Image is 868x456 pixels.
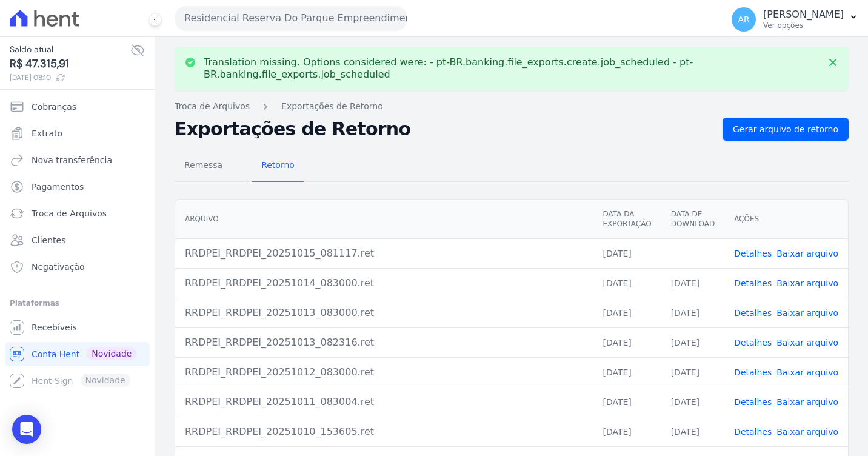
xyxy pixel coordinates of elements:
[5,95,150,119] a: Cobranças
[175,121,713,138] h2: Exportações de Retorno
[254,153,302,177] span: Retorno
[32,321,77,334] span: Recebíveis
[776,367,838,377] a: Baixar arquivo
[776,338,838,347] a: Baixar arquivo
[733,123,838,135] span: Gerar arquivo de retorno
[185,246,583,261] div: RRDPEI_RRDPEI_20251015_081117.ret
[734,397,772,407] a: Detalhes
[763,8,844,21] p: [PERSON_NAME]
[175,199,593,239] th: Arquivo
[734,367,772,377] a: Detalhes
[5,255,150,279] a: Negativação
[5,315,150,340] a: Recebíveis
[734,308,772,318] a: Detalhes
[32,234,65,246] span: Clientes
[5,175,150,199] a: Pagamentos
[185,395,583,409] div: RRDPEI_RRDPEI_20251011_083004.ret
[10,296,145,310] div: Plataformas
[593,357,661,387] td: [DATE]
[776,278,838,288] a: Baixar arquivo
[185,365,583,380] div: RRDPEI_RRDPEI_20251012_083000.ret
[185,424,583,439] div: RRDPEI_RRDPEI_20251010_153605.ret
[776,249,838,258] a: Baixar arquivo
[175,100,849,113] nav: Breadcrumb
[661,268,724,298] td: [DATE]
[10,95,145,393] nav: Sidebar
[32,154,112,166] span: Nova transferência
[738,15,749,24] span: AR
[12,415,41,444] div: Open Intercom Messenger
[776,397,838,407] a: Baixar arquivo
[593,238,661,268] td: [DATE]
[593,268,661,298] td: [DATE]
[32,348,79,360] span: Conta Hent
[32,127,62,139] span: Extrato
[734,278,772,288] a: Detalhes
[10,43,130,56] span: Saldo atual
[722,2,868,36] button: AR [PERSON_NAME] Ver opções
[734,427,772,437] a: Detalhes
[661,199,724,239] th: Data de Download
[763,21,844,30] p: Ver opções
[32,207,107,220] span: Troca de Arquivos
[87,347,136,360] span: Novidade
[32,181,84,193] span: Pagamentos
[175,150,232,182] a: Remessa
[5,342,150,366] a: Conta Hent Novidade
[252,150,304,182] a: Retorno
[593,387,661,417] td: [DATE]
[175,100,250,113] a: Troca de Arquivos
[10,56,130,72] span: R$ 47.315,91
[185,306,583,320] div: RRDPEI_RRDPEI_20251013_083000.ret
[32,101,76,113] span: Cobranças
[204,56,820,81] p: Translation missing. Options considered were: - pt-BR.banking.file_exports.create.job_scheduled -...
[5,201,150,226] a: Troca de Arquivos
[661,387,724,417] td: [DATE]
[5,121,150,146] a: Extrato
[593,199,661,239] th: Data da Exportação
[776,308,838,318] a: Baixar arquivo
[661,417,724,446] td: [DATE]
[661,357,724,387] td: [DATE]
[177,153,230,177] span: Remessa
[734,249,772,258] a: Detalhes
[5,148,150,172] a: Nova transferência
[776,427,838,437] a: Baixar arquivo
[661,298,724,327] td: [DATE]
[723,118,849,141] a: Gerar arquivo de retorno
[5,228,150,252] a: Clientes
[661,327,724,357] td: [DATE]
[281,100,383,113] a: Exportações de Retorno
[32,261,85,273] span: Negativação
[175,6,407,30] button: Residencial Reserva Do Parque Empreendimento Imobiliario LTDA
[593,327,661,357] td: [DATE]
[593,417,661,446] td: [DATE]
[185,335,583,350] div: RRDPEI_RRDPEI_20251013_082316.ret
[734,338,772,347] a: Detalhes
[185,276,583,290] div: RRDPEI_RRDPEI_20251014_083000.ret
[593,298,661,327] td: [DATE]
[10,72,130,83] span: [DATE] 08:10
[724,199,848,239] th: Ações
